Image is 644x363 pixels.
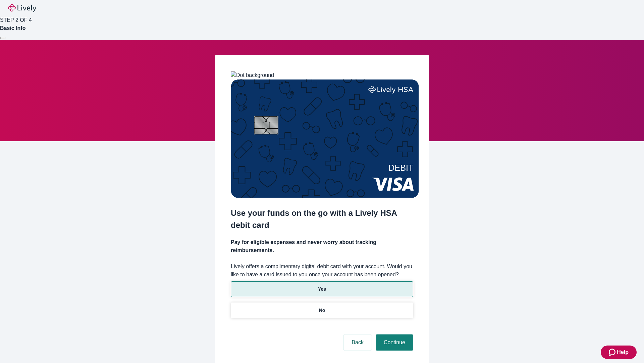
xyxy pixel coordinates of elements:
[8,4,36,12] img: Lively
[376,334,413,351] button: Continue
[319,307,325,314] p: No
[617,348,629,356] span: Help
[318,286,326,293] p: Yes
[231,238,413,254] h4: Pay for eligible expenses and never worry about tracking reimbursements.
[231,302,413,318] button: No
[231,79,419,198] img: Debit card
[231,207,413,231] h2: Use your funds on the go with a Lively HSA debit card
[231,71,274,79] img: Dot background
[343,334,372,351] button: Back
[231,263,413,279] label: Lively offers a complimentary digital debit card with your account. Would you like to have a card...
[601,346,637,359] button: Zendesk support iconHelp
[231,281,413,297] button: Yes
[609,348,617,356] svg: Zendesk support icon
